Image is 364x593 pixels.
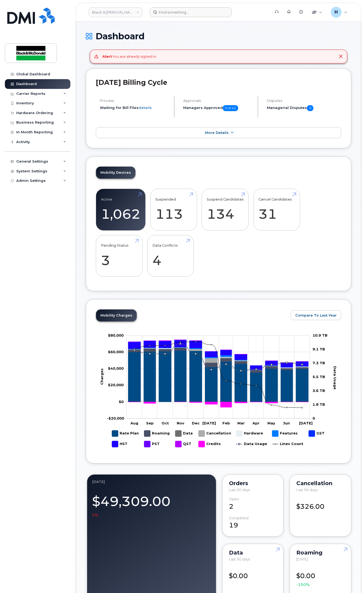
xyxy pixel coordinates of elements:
[112,428,139,439] g: Rate Plan
[313,402,325,407] tspan: 1.8 TB
[144,439,160,449] g: PST
[309,428,325,439] g: GST
[207,192,244,228] a: Suspend Candidates 134
[313,361,325,365] tspan: 7.3 TB
[299,421,313,425] tspan: [DATE]
[100,368,104,385] tspan: Charges
[144,428,170,439] g: Roaming
[96,167,135,179] a: Mobility Devices
[295,313,337,318] span: Compare To Last Year
[223,105,238,111] span: 0 of 41
[236,439,267,449] g: Data Usage
[146,421,154,425] tspan: Sep
[92,491,211,518] div: $49,309.00
[267,99,341,103] h4: Disputes
[112,428,325,449] g: Legend
[108,350,124,354] g: $0
[313,416,315,420] tspan: 0
[107,416,124,420] g: $0
[268,421,276,425] tspan: May
[313,333,327,337] tspan: 10.9 TB
[101,192,140,228] a: Active 1,062
[102,54,157,59] div: You are already signed in.
[291,310,341,320] button: Compare To Last Year
[229,550,277,555] div: Data
[108,333,124,337] g: $0
[128,350,309,402] g: Rate Plan
[108,383,124,387] tspan: $20,000
[102,54,112,59] strong: Alert
[222,421,230,425] tspan: Feb
[296,582,310,587] span: -100%
[101,238,137,274] a: Pending Status 3
[296,481,345,485] div: Cancellation
[229,497,239,501] div: Open
[119,399,124,404] tspan: $0
[296,557,308,561] span: [DATE]
[86,31,351,41] h1: Dashboard
[162,421,169,425] tspan: Oct
[237,421,245,425] tspan: Mar
[313,375,325,379] tspan: 5.5 TB
[199,428,231,439] g: Cancellation
[229,557,250,561] span: Last 90 days
[307,105,313,111] span: 0
[296,550,345,555] div: Roaming
[272,439,303,449] g: Lines Count
[177,421,184,425] tspan: Nov
[313,388,325,393] tspan: 3.6 TB
[296,567,345,588] div: $0.00
[252,421,260,425] tspan: Apr
[199,439,221,449] g: Credits
[92,512,98,518] span: 4%
[313,347,325,351] tspan: 9.1 TB
[96,310,137,321] a: Mobility Charges
[108,350,124,354] tspan: $60,000
[229,567,277,581] div: $0.00
[175,439,192,449] g: QST
[152,238,189,274] a: Data Conflicts 4
[183,105,253,111] h5: Managers Approved
[108,333,124,337] tspan: $80,000
[296,497,345,511] div: $326.00
[296,488,317,492] span: Last 90 days
[108,366,124,370] g: $0
[205,131,229,135] span: More Details
[155,192,192,228] a: Suspended 113
[229,497,277,511] div: 2
[283,421,290,425] tspan: Jun
[236,428,264,439] g: Hardware
[107,416,124,420] tspan: -$20,000
[258,192,295,228] a: Cancel Candidates 31
[139,105,152,110] a: details
[333,366,337,389] tspan: Data Usage
[229,481,277,485] div: Orders
[267,105,341,111] h5: Managerial Disputes
[92,479,211,484] div: July 2025
[108,383,124,387] g: $0
[100,105,169,110] li: Waiting for Bill Files
[130,421,138,425] tspan: Aug
[202,421,216,425] tspan: [DATE]
[96,78,341,86] h2: [DATE] Billing Cycle
[192,421,200,425] tspan: Dec
[229,516,248,520] div: completed
[108,366,124,370] tspan: $40,000
[175,428,193,439] g: Data
[272,428,298,439] g: Features
[229,516,277,530] div: 19
[112,439,129,449] g: HST
[183,99,253,103] h4: Approvals
[229,488,250,492] span: Last 90 days
[100,99,169,103] h4: Process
